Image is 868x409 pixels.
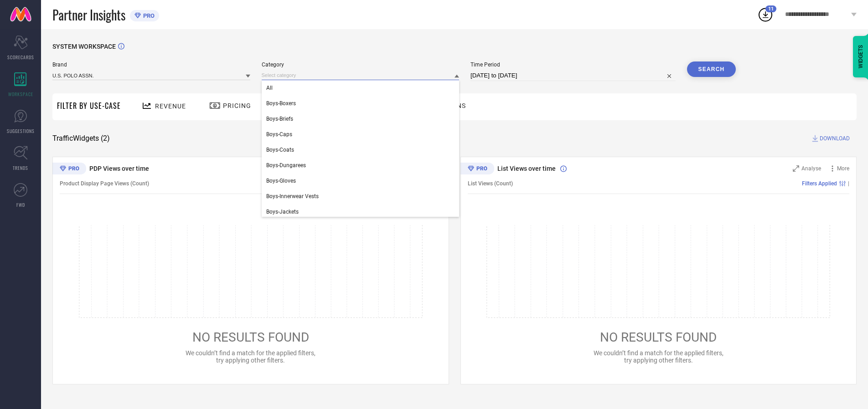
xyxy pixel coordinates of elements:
span: More [837,165,849,172]
span: FWD [16,201,25,208]
span: Boys-Boxers [266,100,296,107]
div: Premium [52,163,86,176]
span: Boys-Gloves [266,178,296,184]
span: Filters Applied [802,180,837,187]
span: PDP Views over time [89,165,149,172]
span: Boys-Jackets [266,209,299,215]
span: Analyse [801,165,821,172]
span: 11 [768,6,774,12]
div: Boys-Coats [262,142,460,158]
div: Boys-Dungarees [262,158,460,173]
span: Boys-Briefs [266,116,293,122]
span: We couldn’t find a match for the applied filters, try applying other filters. [594,349,723,364]
div: Boys-Innerwear Vests [262,189,460,204]
span: PRO [141,12,155,19]
span: Boys-Dungarees [266,162,306,169]
span: DOWNLOAD [820,134,850,143]
span: TRENDS [13,164,28,171]
div: Boys-Briefs [262,111,460,127]
div: Boys-Boxers [262,96,460,111]
span: Partner Insights [52,5,125,24]
input: Select time period [470,70,676,81]
div: Premium [460,163,494,176]
span: All [266,85,273,91]
span: WORKSPACE [8,91,33,97]
div: All [262,80,460,96]
span: | [848,180,849,187]
span: Revenue [155,102,186,110]
span: Boys-Caps [266,131,292,138]
div: Boys-Jackets [262,204,460,220]
div: Boys-Gloves [262,173,460,189]
span: SYSTEM WORKSPACE [52,43,116,50]
span: Filter By Use-Case [57,100,121,111]
span: NO RESULTS FOUND [600,330,717,345]
span: We couldn’t find a match for the applied filters, try applying other filters. [186,349,315,364]
span: NO RESULTS FOUND [192,330,309,345]
span: Boys-Innerwear Vests [266,193,319,199]
input: Select category [262,71,460,80]
span: Time Period [470,61,676,68]
span: List Views (Count) [468,180,513,187]
div: Boys-Caps [262,127,460,142]
svg: Zoom [793,165,799,172]
span: Boys-Coats [266,147,294,153]
span: Pricing [223,102,251,109]
span: Traffic Widgets ( 2 ) [52,134,110,143]
span: Brand [52,61,250,68]
span: SUGGESTIONS [7,128,35,134]
span: Category [262,61,460,68]
button: Search [687,61,736,77]
div: Open download list [757,6,774,23]
span: SCORECARDS [7,54,34,61]
span: Product Display Page Views (Count) [60,180,149,187]
span: List Views over time [497,165,556,172]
